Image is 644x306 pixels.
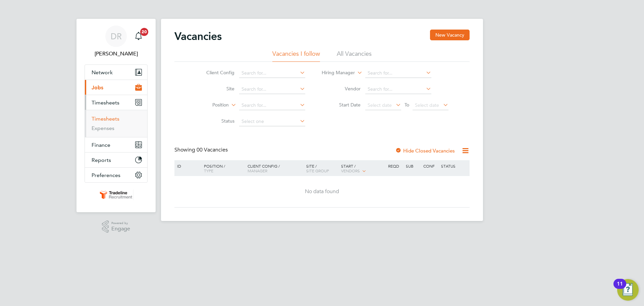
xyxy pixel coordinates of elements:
div: Status [439,160,469,172]
a: 20 [132,26,145,47]
label: Site [196,86,234,92]
a: Powered byEngage [102,220,130,233]
span: Jobs [92,84,103,91]
span: Type [204,168,213,173]
span: Demi Richens [85,50,148,58]
span: Manager [248,168,267,173]
label: Client Config [196,70,234,76]
button: Finance [85,137,147,152]
div: 11 [617,284,623,293]
span: Preferences [92,172,120,178]
div: Timesheets [85,110,147,137]
span: Vendors [341,168,360,173]
span: Select date [368,102,392,108]
div: Reqd [386,160,404,172]
label: Status [196,118,234,124]
span: 00 Vacancies [197,146,228,153]
span: Timesheets [92,99,119,106]
label: Hide Closed Vacancies [395,147,455,154]
div: Site / [305,160,340,176]
a: Go to home page [85,189,148,200]
span: 20 [140,28,148,36]
a: Timesheets [92,116,119,122]
div: ID [175,160,199,172]
span: Engage [111,226,130,232]
button: Timesheets [85,95,147,110]
input: Search for... [239,69,305,78]
div: No data found [175,188,469,195]
div: Sub [404,160,422,172]
div: Showing [174,146,229,154]
button: New Vacancy [430,30,470,40]
span: Site Group [306,168,329,173]
button: Open Resource Center, 11 new notifications [617,279,639,301]
div: Client Config / [246,160,305,176]
span: DR [111,32,122,41]
button: Reports [85,152,147,167]
nav: Main navigation [76,19,156,212]
input: Search for... [239,85,305,94]
div: Conf [422,160,439,172]
span: Select date [415,102,439,108]
span: Powered by [111,220,130,226]
a: Expenses [92,125,114,131]
a: DR[PERSON_NAME] [85,26,148,58]
li: Vacancies I follow [272,50,320,62]
button: Jobs [85,80,147,95]
h2: Vacancies [174,30,222,43]
img: tradelinerecruitment-logo-retina.png [99,189,133,200]
input: Search for... [239,101,305,110]
li: All Vacancies [337,50,372,62]
input: Search for... [365,85,431,94]
button: Preferences [85,168,147,182]
div: Start / [339,160,386,177]
button: Network [85,65,147,80]
span: To [402,100,411,109]
label: Hiring Manager [316,70,355,76]
label: Vendor [322,86,361,92]
span: Finance [92,142,110,148]
div: Position / [199,160,246,176]
input: Select one [239,117,305,126]
label: Start Date [322,102,361,108]
span: Network [92,69,113,76]
input: Search for... [365,69,431,78]
span: Reports [92,157,111,163]
label: Position [190,102,229,108]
